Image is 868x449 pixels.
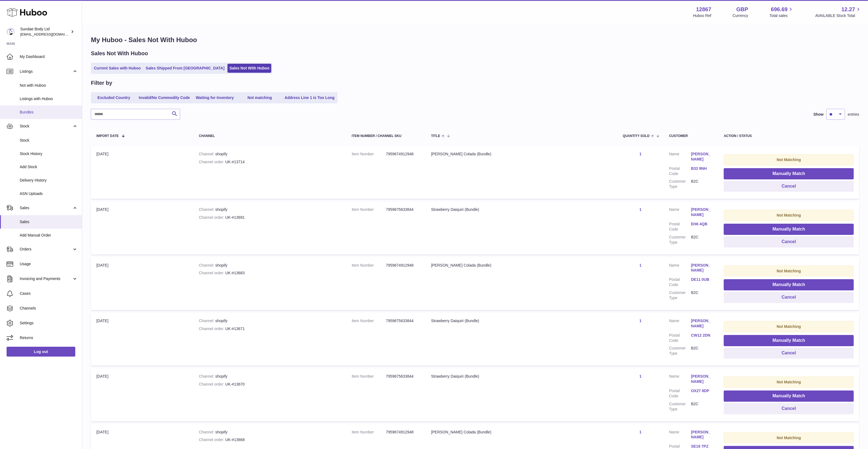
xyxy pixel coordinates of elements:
[669,374,691,386] dt: Name
[352,374,386,379] dt: Item Number
[691,374,713,384] a: [PERSON_NAME]
[777,269,801,273] strong: Not Matching
[20,54,78,59] span: My Dashboard
[91,79,112,87] h2: Filter by
[431,134,440,138] span: Title
[92,93,136,102] a: Excluded Country
[669,333,691,343] dt: Postal Code
[386,263,420,268] dd: 7959674912948
[92,64,143,73] a: Current Sales with Huboo
[431,430,612,435] div: [PERSON_NAME] Colada (Bundle)
[623,134,650,138] span: Quantity Sold
[199,215,341,220] div: UK-#13691
[669,318,691,330] dt: Name
[20,32,80,36] span: [EMAIL_ADDRESS][DOMAIN_NAME]
[386,430,420,435] dd: 7959674912948
[386,318,420,323] dd: 7959675633844
[199,430,341,435] div: shopify
[199,159,341,165] div: UK-#13714
[199,152,215,156] strong: Channel
[691,346,713,356] dd: B2C
[815,6,861,18] a: 12.27 AVAILABLE Stock Total
[691,333,713,338] a: CW12 2DN
[199,438,226,442] strong: Channel order
[693,13,711,18] div: Huboo Ref
[20,83,78,88] span: Not with Huboo
[199,430,215,434] strong: Channel
[724,181,854,192] button: Cancel
[669,151,691,163] dt: Name
[669,277,691,287] dt: Postal Code
[20,151,78,156] span: Stock History
[691,430,713,440] a: [PERSON_NAME]
[7,28,15,36] img: internalAdmin-12867@internal.huboo.com
[691,318,713,329] a: [PERSON_NAME]
[639,152,642,156] a: 1
[352,318,386,323] dt: Item Number
[669,134,713,138] div: Customer
[20,335,78,340] span: Returns
[431,318,612,323] div: Strawberry Daiquiri (Bundle)
[238,93,282,102] a: Not matching
[724,168,854,179] button: Manually Match
[199,270,341,276] div: UK-#13683
[815,13,861,18] span: AVAILABLE Stock Total
[199,382,341,387] div: UK-#13670
[20,124,72,129] span: Stock
[386,151,420,157] dd: 7959674912948
[669,235,691,245] dt: Customer Type
[199,134,341,138] div: Channel
[769,13,794,18] span: Total sales
[777,380,801,384] strong: Not Matching
[691,151,713,162] a: [PERSON_NAME]
[841,6,855,13] span: 12.27
[199,382,226,386] strong: Channel order
[91,50,148,57] h2: Sales Not With Huboo
[669,401,691,412] dt: Customer Type
[777,324,801,329] strong: Not Matching
[20,261,78,267] span: Usage
[724,279,854,290] button: Manually Match
[691,179,713,189] dd: B2C
[199,263,215,267] strong: Channel
[736,6,748,13] strong: GBP
[91,202,194,254] td: [DATE]
[777,158,801,162] strong: Not Matching
[639,207,642,212] a: 1
[193,93,237,102] a: Waiting for Inventory
[20,178,78,183] span: Delivery History
[352,430,386,435] dt: Item Number
[144,64,226,73] a: Sales Shipped From [GEOGRAPHIC_DATA]
[352,151,386,157] dt: Item Number
[733,13,748,18] div: Currency
[199,151,341,157] div: shopify
[724,134,854,138] div: Action / Status
[724,224,854,235] button: Manually Match
[691,388,713,393] a: OX27 8DP
[639,430,642,434] a: 1
[20,233,78,238] span: Add Manual Order
[199,374,215,378] strong: Channel
[199,207,341,212] div: shopify
[724,236,854,247] button: Cancel
[724,348,854,359] button: Cancel
[777,436,801,440] strong: Not Matching
[199,271,226,275] strong: Channel order
[724,390,854,402] button: Manually Match
[199,207,215,212] strong: Channel
[691,277,713,282] a: DE11 0UB
[199,374,341,379] div: shopify
[199,437,341,442] div: UK-#13668
[199,263,341,268] div: shopify
[199,326,226,331] strong: Channel order
[20,96,78,101] span: Listings with Huboo
[199,318,341,323] div: shopify
[691,166,713,171] a: B33 9NH
[199,326,341,331] div: UK-#13671
[96,134,119,138] span: Import date
[352,263,386,268] dt: Item Number
[431,263,612,268] div: [PERSON_NAME] Colada (Bundle)
[20,219,78,224] span: Sales
[669,221,691,232] dt: Postal Code
[7,347,75,357] a: Log out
